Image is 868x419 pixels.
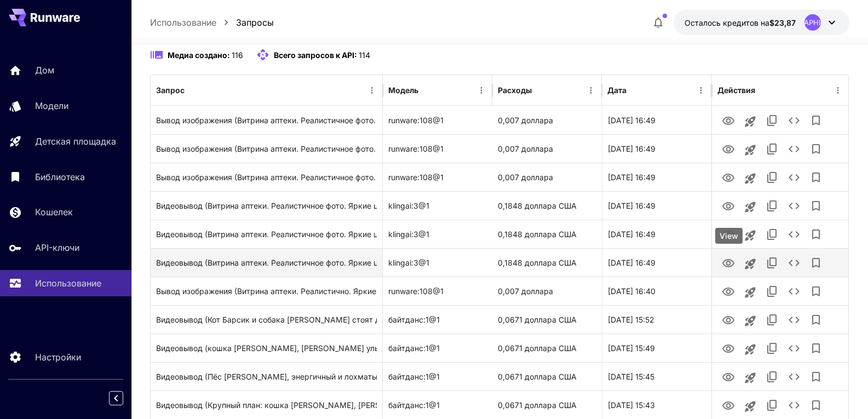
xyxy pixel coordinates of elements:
[608,372,654,381] font: [DATE] 15:45
[717,308,739,331] button: Вид
[388,343,440,353] font: байтданс:1@1
[156,116,783,125] font: Вывод изображения (Витрина аптеки. Реалистичное фото. Яркие цвета. В витрине стоит фармацевт, а н...
[232,50,243,60] font: 116
[717,194,739,217] button: Вид
[498,229,577,239] font: 0,1848 доллара США
[156,135,377,163] div: Нажмите, чтобы скопировать подсказку
[388,144,444,153] font: runware:108@1
[35,171,85,182] font: Библиотека
[492,220,602,248] div: 0,1848 доллара США
[717,137,739,160] button: Вид
[805,309,827,331] button: Добавить в библиотеку
[492,248,602,277] div: 0,1848 доллара США
[156,192,377,220] div: Нажмите, чтобы скопировать подсказку
[156,258,740,267] font: Видеовывод (Витрина аптеки. Реалистичное фото. Яркие цвета. В окне стоит фармацевт, а напротив — ...
[492,305,602,334] div: 0,0671 доллара США
[498,343,577,353] font: 0,0671 доллара США
[717,109,739,131] button: Вид
[35,100,68,111] font: Модели
[717,166,739,188] button: Вид
[492,134,602,163] div: 0,007 доллара
[156,163,377,191] div: Нажмите, чтобы скопировать подсказку
[602,305,711,334] div: 24 сентября 2025 г., 15:52
[783,366,805,388] button: Подробности см.
[739,282,761,303] button: Запуск на игровой площадке
[602,362,711,391] div: 24 сентября 2025 г., 15:45
[150,16,216,29] a: Использование
[492,163,602,191] div: 0,007 доллара
[739,338,761,360] button: Запуск на игровой площадке
[674,10,849,35] button: 23,8668 долларов США[GEOGRAPHIC_DATA]
[761,252,783,274] button: Копировать TaskUUID
[492,191,602,220] div: 0,1848 доллара США
[783,252,805,274] button: Подробности см.
[186,83,201,98] button: Сортировать
[739,111,761,133] button: Запуск на игровой площадке
[492,334,602,362] div: 0,0671 доллара США
[608,315,654,324] font: [DATE] 15:52
[492,362,602,391] div: 0,0671 доллара США
[388,400,440,410] font: байтданс:1@1
[805,138,827,160] button: Добавить в библиотеку
[383,334,492,362] div: байтданс:1@1
[383,163,492,191] div: runware:108@1
[739,395,761,417] button: Запуск на игровой площадке
[156,343,856,353] font: Видеовывод (кошка [PERSON_NAME], [PERSON_NAME] улыбаясь, подписывает второй договор, представленн...
[761,167,783,188] button: Копировать TaskUUID
[156,249,377,277] div: Нажмите, чтобы скопировать подсказку
[783,223,805,245] button: Подробности см.
[717,251,739,274] button: Вид
[761,138,783,160] button: Копировать TaskUUID
[602,220,711,248] div: 24 сентября 2025 г., 16:49
[35,65,54,76] font: Дом
[761,309,783,331] button: Копировать TaskUUID
[168,50,230,60] font: Медиа создано:
[419,83,435,98] button: Сортировать
[783,138,805,160] button: Подробности см.
[717,365,739,388] button: Вид
[739,139,761,161] button: Запуск на игровой площадке
[805,252,827,274] button: Добавить в библиотеку
[156,220,377,248] div: Нажмите, чтобы скопировать подсказку
[388,201,429,210] font: klingai:3@1
[156,201,740,210] font: Видеовывод (Витрина аптеки. Реалистичное фото. Яркие цвета. В окне стоит фармацевт, а напротив — ...
[383,277,492,305] div: runware:108@1
[498,116,553,125] font: 0,007 доллара
[739,367,761,389] button: Запуск на игровой площадке
[608,201,656,210] font: [DATE] 16:49
[761,337,783,359] button: Копировать TaskUUID
[717,223,739,245] button: Вид
[150,16,274,29] nav: хлебные крошки
[761,280,783,302] button: Копировать TaskUUID
[498,400,577,410] font: 0,0671 доллара США
[388,286,444,296] font: runware:108@1
[492,277,602,305] div: 0,007 доллара
[533,83,548,98] button: Сортировать
[383,305,492,334] div: байтданс:1@1
[583,83,599,98] button: Меню
[761,195,783,217] button: Копировать TaskUUID
[761,394,783,416] button: Копировать TaskUUID
[383,106,492,134] div: runware:108@1
[156,85,185,95] font: Запрос
[156,334,377,362] div: Нажмите, чтобы скопировать подсказку
[156,306,377,334] div: Нажмите, чтобы скопировать подсказку
[117,388,131,408] div: Свернуть боковую панель
[805,223,827,245] button: Добавить в библиотеку
[388,372,440,381] font: байтданс:1@1
[150,17,216,28] font: Использование
[492,391,602,419] div: 0,0671 доллара США
[805,110,827,131] button: Добавить в библиотеку
[608,258,656,267] font: [DATE] 16:49
[607,85,626,95] font: Дата
[715,228,743,244] div: View
[717,337,739,359] button: Вид
[805,167,827,188] button: Добавить в библиотеку
[769,18,796,27] font: $23,87
[156,363,377,391] div: Нажмите, чтобы скопировать подсказку
[156,144,783,153] font: Вывод изображения (Витрина аптеки. Реалистичное фото. Яркие цвета. В витрине стоит фармацевт, а н...
[739,253,761,275] button: Запуск на игровой площадке
[498,201,577,210] font: 0,1848 доллара США
[685,17,796,28] div: 23,8668 долларов США
[388,173,444,182] font: runware:108@1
